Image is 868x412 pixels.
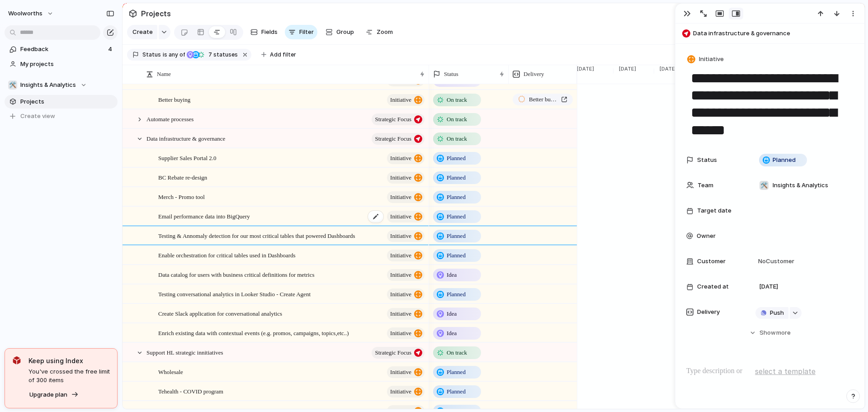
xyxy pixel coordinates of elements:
span: 7 [206,51,213,58]
button: initiative [387,250,425,261]
span: Initiative [699,55,724,64]
span: Fields [261,28,278,37]
button: Filter [285,25,317,39]
span: statuses [206,51,238,59]
button: initiative [387,308,425,320]
button: initiative [387,366,425,378]
span: Delivery [524,70,544,79]
span: Owner [697,232,716,241]
span: Planned [447,290,466,299]
button: initiative [387,75,425,86]
span: Planned [447,154,466,163]
span: Strategic Focus [375,133,411,145]
span: Strategic Focus [375,113,411,126]
span: [DATE] [613,65,639,73]
span: Automate processes [146,114,193,124]
span: select a template [755,366,816,377]
span: Status [444,70,458,79]
button: Fields [247,25,281,39]
span: BC Rebate re-design [158,172,207,182]
button: isany of [161,50,187,60]
span: Testing conversational analytics in Looker Studio - Create Agent [158,289,311,299]
span: more [776,328,791,337]
button: Strategic Focus [372,114,425,125]
span: Target date [697,206,731,215]
span: Status [697,156,717,165]
span: Enrich existing data with contextual events (e.g. promos, campaigns, topics,etc..) [158,327,349,338]
button: Zoom [362,25,396,39]
span: Push [770,308,784,317]
span: woolworths [8,9,42,18]
span: initiative [390,288,411,301]
span: Data infrastructure & governance [693,29,860,38]
span: Idea [447,329,457,338]
a: Projects [5,95,118,109]
button: 🛠️Insights & Analytics [5,78,118,92]
span: Planned [447,251,466,260]
span: initiative [390,308,411,320]
span: No Customer [755,257,794,266]
button: initiative [387,152,425,164]
span: Planned [447,387,466,396]
span: initiative [390,191,411,204]
button: Upgrade plan [27,388,81,401]
span: Idea [447,309,457,318]
button: Push [755,307,788,319]
span: Create view [20,112,55,121]
span: Created at [697,282,729,291]
span: Planned [447,232,466,241]
span: Data catalog for users with business critical definitions for metrics [158,269,314,279]
span: initiative [390,366,411,379]
button: select a template [754,365,817,378]
span: Create Slack application for conversational analytics [158,308,282,318]
div: 🛠️ [759,181,769,190]
span: On track [447,134,467,143]
a: Better buying enhancements [513,94,573,105]
button: Initiative [685,53,726,66]
button: woolworths [4,6,58,21]
span: initiative [390,210,411,223]
span: Merch - Promo tool [158,191,205,202]
span: Show [759,328,776,337]
button: Create [127,25,157,39]
span: Delivery [697,308,720,317]
span: initiative [390,230,411,242]
span: Planned [447,193,466,202]
span: On track [447,95,467,104]
span: Planned [773,156,796,165]
span: initiative [390,249,411,262]
span: On track [447,115,467,124]
span: Idea [447,270,457,279]
button: initiative [387,327,425,339]
button: initiative [387,230,425,242]
span: On track [447,348,467,357]
span: [DATE] [571,65,597,73]
button: Strategic Focus [372,133,425,145]
span: Wholesale [158,366,183,377]
a: Feedback4 [5,43,118,56]
span: Filter [299,28,314,37]
span: Insights & Analytics [773,181,828,190]
span: Planned [447,212,466,221]
span: Better buying [158,94,190,104]
button: initiative [387,94,425,106]
span: Create [132,28,153,37]
span: Projects [20,97,114,106]
button: initiative [387,172,425,184]
span: Group [336,28,354,37]
span: 4 [108,45,114,54]
span: Enable orchestration for critical tables used in Dashboards [158,250,296,260]
button: Showmore [686,325,854,341]
span: Zoom [377,28,393,37]
span: Tehealth - COVID program [158,386,223,396]
button: initiative [387,269,425,281]
a: My projects [5,57,118,71]
span: Team [698,181,713,190]
span: Status [142,51,161,59]
span: Support HL strategic innitiatives [146,347,223,357]
span: Strategic Focus [375,346,411,359]
button: initiative [387,289,425,300]
span: Email performance data into BigQuery [158,211,250,221]
button: 7 statuses [186,50,240,60]
button: Group [321,25,359,39]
